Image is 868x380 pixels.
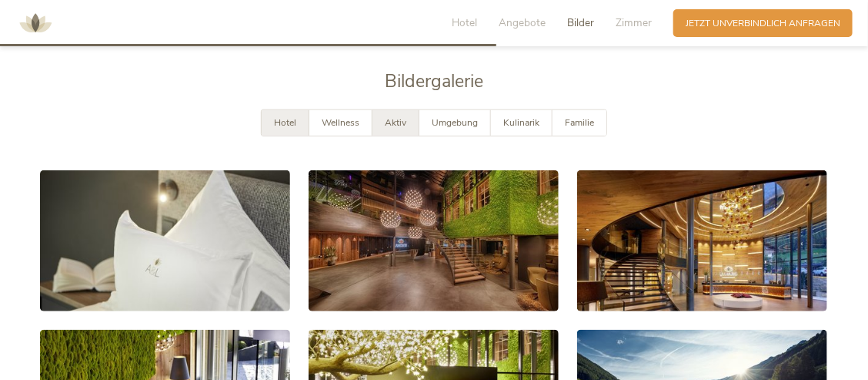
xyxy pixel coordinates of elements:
span: Aktiv [385,116,406,129]
span: Angebote [499,15,546,30]
span: Familie [565,116,594,129]
span: Umgebung [432,116,478,129]
span: Hotel [452,15,477,30]
span: Bildergalerie [385,69,483,93]
span: Bilder [567,15,594,30]
span: Hotel [274,116,296,129]
span: Wellness [322,116,359,129]
span: Kulinarik [503,116,539,129]
span: Jetzt unverbindlich anfragen [686,17,840,30]
a: AMONTI & LUNARIS Wellnessresort [12,18,58,27]
span: Zimmer [616,15,652,30]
